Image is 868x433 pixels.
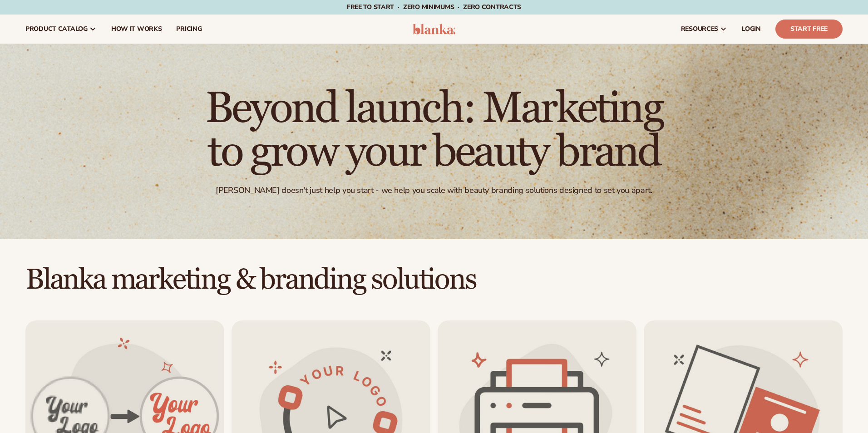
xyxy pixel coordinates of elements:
a: product catalog [18,15,104,44]
span: pricing [176,25,202,33]
span: How It Works [111,25,162,33]
a: resources [674,15,735,44]
span: resources [681,25,718,33]
a: How It Works [104,15,169,44]
div: [PERSON_NAME] doesn't just help you start - we help you scale with beauty branding solutions desi... [216,185,652,196]
span: LOGIN [742,25,761,33]
img: logo [413,24,456,34]
a: LOGIN [735,15,768,44]
a: Start Free [775,20,843,39]
span: product catalog [25,25,88,33]
span: Free to start · ZERO minimums · ZERO contracts [347,3,521,11]
h1: Beyond launch: Marketing to grow your beauty brand [184,87,684,174]
a: pricing [169,15,209,44]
